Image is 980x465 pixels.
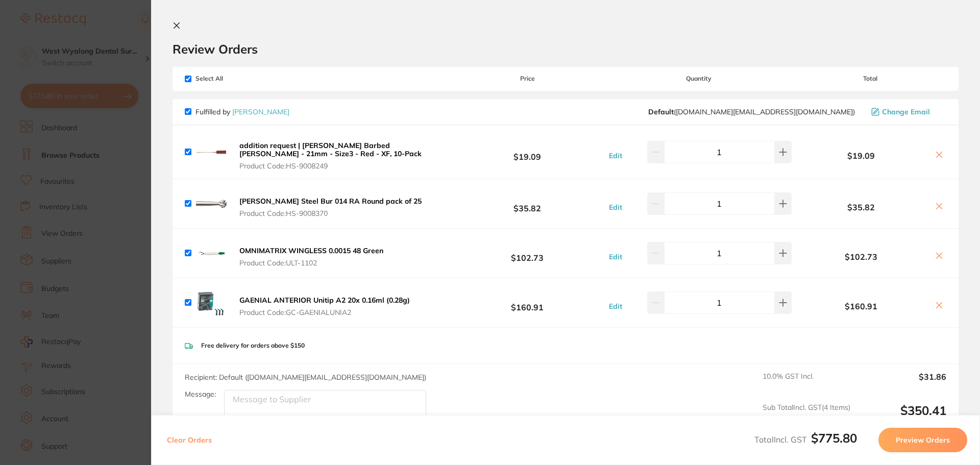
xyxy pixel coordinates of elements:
img: eHNpd2puNA [195,187,228,220]
span: Select All [185,75,287,82]
button: Edit [606,151,625,160]
span: Price [451,75,603,82]
b: [PERSON_NAME] Steel Bur 014 RA Round pack of 25 [239,197,422,206]
b: $160.91 [451,293,603,312]
span: Quantity [604,75,794,82]
button: Change Email [868,107,946,116]
button: [PERSON_NAME] Steel Bur 014 RA Round pack of 25 Product Code:HS-9008370 [236,197,425,218]
b: $35.82 [794,203,928,212]
output: $350.41 [859,403,946,431]
img: bWlsOHI2Ng [195,286,228,319]
b: $35.82 [451,194,603,213]
span: Total Incl. GST [754,434,857,445]
button: addition request | [PERSON_NAME] Barbed [PERSON_NAME] - 21mm - Size3 - Red - XF, 10-Pack Product ... [236,141,451,170]
span: Total [794,75,946,82]
b: addition request | [PERSON_NAME] Barbed [PERSON_NAME] - 21mm - Size3 - Red - XF, 10-Pack [239,141,422,158]
button: OMNIMATRIX WINGLESS 0.0015 48 Green Product Code:ULT-1102 [236,246,386,267]
a: [PERSON_NAME] [232,107,289,116]
b: OMNIMATRIX WINGLESS 0.0015 48 Green [239,246,383,255]
img: Y3NuaDE0ZA [195,237,228,270]
label: Message: [185,390,216,399]
button: Edit [606,302,625,311]
b: $102.73 [451,244,603,263]
span: Sub Total Incl. GST ( 4 Items) [763,403,850,431]
span: Product Code: GC-GAENIALUNIA2 [239,308,410,316]
output: $31.86 [859,372,946,395]
img: ZXI5bjlhNw [195,136,228,168]
p: Free delivery for orders above $150 [201,342,305,349]
span: Recipient: Default ( [DOMAIN_NAME][EMAIL_ADDRESS][DOMAIN_NAME] ) [185,373,426,382]
span: Product Code: HS-9008370 [239,209,422,217]
b: Default [648,107,674,116]
b: $160.91 [794,302,928,311]
span: customer.care@henryschein.com.au [648,108,855,116]
h2: Review Orders [173,41,959,57]
span: 10.0 % GST Incl. [763,372,850,395]
span: Product Code: HS-9008249 [239,162,448,170]
b: $102.73 [794,252,928,261]
b: $19.09 [451,142,603,161]
button: Edit [606,203,625,212]
b: $19.09 [794,151,928,160]
button: GAENIAL ANTERIOR Unitip A2 20x 0.16ml (0.28g) Product Code:GC-GAENIALUNIA2 [236,296,413,317]
p: Fulfilled by [195,108,289,116]
span: Product Code: ULT-1102 [239,259,383,267]
b: GAENIAL ANTERIOR Unitip A2 20x 0.16ml (0.28g) [239,296,410,305]
span: Change Email [882,108,930,116]
button: Clear Orders [164,428,215,452]
b: $775.80 [811,430,857,446]
button: Edit [606,252,625,261]
button: Preview Orders [878,428,967,452]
